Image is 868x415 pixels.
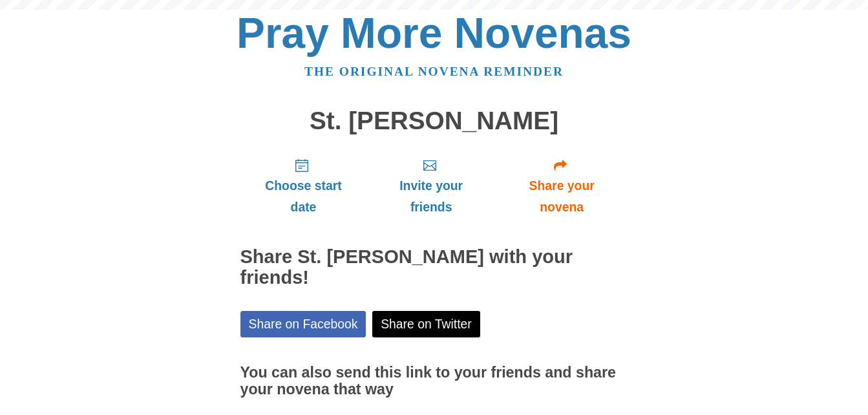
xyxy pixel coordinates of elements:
span: Choose start date [253,175,354,218]
a: Choose start date [240,147,367,224]
span: Share your novena [509,175,615,218]
a: Pray More Novenas [237,9,631,57]
a: The original novena reminder [304,65,564,78]
a: Invite your friends [366,147,495,224]
h1: St. [PERSON_NAME] [240,107,628,135]
a: Share on Twitter [372,311,480,337]
h3: You can also send this link to your friends and share your novena that way [240,365,628,398]
a: Share your novena [496,147,628,224]
a: Share on Facebook [240,311,366,337]
span: Invite your friends [379,175,482,218]
h2: Share St. [PERSON_NAME] with your friends! [240,247,628,288]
